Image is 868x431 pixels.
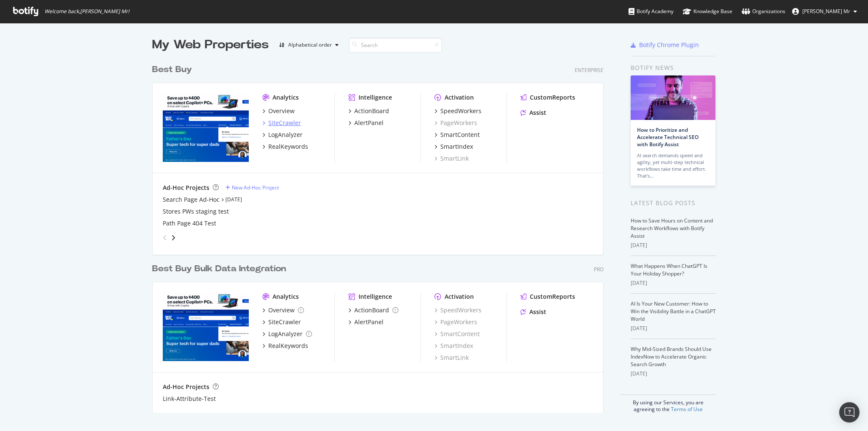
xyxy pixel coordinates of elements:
div: Analytics [273,93,299,102]
a: SmartIndex [434,142,473,151]
a: Assist [520,308,546,316]
a: SmartContent [434,131,480,139]
div: Ad-Hoc Projects [163,184,209,192]
a: ActionBoard [348,306,398,314]
div: Best Buy Bulk Data Integration [152,263,286,275]
div: SiteCrawler [268,119,301,127]
div: ActionBoard [354,107,389,115]
div: Overview [268,306,295,314]
div: RealKeywords [268,142,308,151]
a: SmartContent [434,330,480,338]
img: How to Prioritize and Accelerate Technical SEO with Botify Assist [631,75,715,120]
a: SiteCrawler [262,119,301,127]
img: www.bestbuysecondary.com [163,292,249,361]
div: Botify Chrome Plugin [639,41,699,49]
div: Open Intercom Messenger [839,402,860,423]
div: SpeedWorkers [440,107,481,115]
div: Enterprise [575,67,604,74]
a: RealKeywords [262,142,308,151]
a: How to Prioritize and Accelerate Technical SEO with Botify Assist [637,126,698,148]
a: PageWorkers [434,318,477,326]
a: Link-Attribute-Test [163,395,216,403]
div: Overview [268,107,295,115]
a: New Ad-Hoc Project [225,184,279,191]
a: Botify Chrome Plugin [631,41,699,49]
div: grid [152,53,610,413]
button: [PERSON_NAME] Mr [785,5,864,18]
a: SmartIndex [434,342,473,350]
div: [DATE] [631,325,716,332]
div: Latest Blog Posts [631,198,716,208]
div: AlertPanel [354,119,384,127]
div: Knowledge Base [683,7,732,16]
a: What Happens When ChatGPT Is Your Holiday Shopper? [631,262,707,277]
div: [DATE] [631,279,716,287]
div: AI search demands speed and agility, yet multi-step technical workflows take time and effort. Tha... [637,152,709,179]
div: Analytics [273,292,299,301]
a: LogAnalyzer [262,131,303,139]
a: CustomReports [520,292,575,301]
div: New Ad-Hoc Project [232,184,279,191]
div: Intelligence [359,93,392,102]
div: By using our Services, you are agreeing to the [620,395,716,413]
div: Organizations [742,7,785,16]
div: CustomReports [530,93,575,102]
a: Best Buy [152,64,195,76]
button: Alphabetical order [275,38,342,52]
div: SmartIndex [440,142,473,151]
div: Activation [445,292,474,301]
a: SmartLink [434,353,469,362]
a: Terms of Use [671,406,703,413]
div: CustomReports [530,292,575,301]
div: AlertPanel [354,318,384,326]
a: Overview [262,306,304,314]
a: SpeedWorkers [434,107,481,115]
div: angle-left [159,231,170,245]
a: Best Buy Bulk Data Integration [152,263,289,275]
a: How to Save Hours on Content and Research Workflows with Botify Assist [631,217,713,239]
a: Assist [520,108,546,117]
div: My Web Properties [152,36,269,53]
div: Activation [445,93,474,102]
a: SiteCrawler [262,318,301,326]
a: AlertPanel [348,119,384,127]
a: Why Mid-Sized Brands Should Use IndexNow to Accelerate Organic Search Growth [631,345,712,368]
div: Assist [529,308,546,316]
a: Path Page 404 Test [163,219,216,228]
div: Botify news [631,63,716,72]
div: Pro [594,266,604,273]
a: AI Is Your New Customer: How to Win the Visibility Battle in a ChatGPT World [631,300,716,323]
div: Ad-Hoc Projects [163,383,209,391]
div: Intelligence [359,292,392,301]
img: bestbuy.com [163,93,249,162]
div: [DATE] [631,242,716,249]
div: [DATE] [631,370,716,378]
a: Stores PWs staging test [163,207,229,216]
a: CustomReports [520,93,575,102]
a: PageWorkers [434,119,477,127]
div: Best Buy [152,64,192,76]
div: angle-right [170,234,176,242]
a: SmartLink [434,154,469,163]
div: Botify Academy [629,7,673,16]
a: Search Page Ad-Hoc [163,195,220,204]
div: LogAnalyzer [268,131,303,139]
a: RealKeywords [262,342,308,350]
div: RealKeywords [268,342,308,350]
div: SpeedWorkers [434,306,481,314]
div: LogAnalyzer [268,330,303,338]
div: Assist [529,108,546,117]
a: Overview [262,107,295,115]
a: LogAnalyzer [262,330,312,338]
a: [DATE] [225,196,242,203]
